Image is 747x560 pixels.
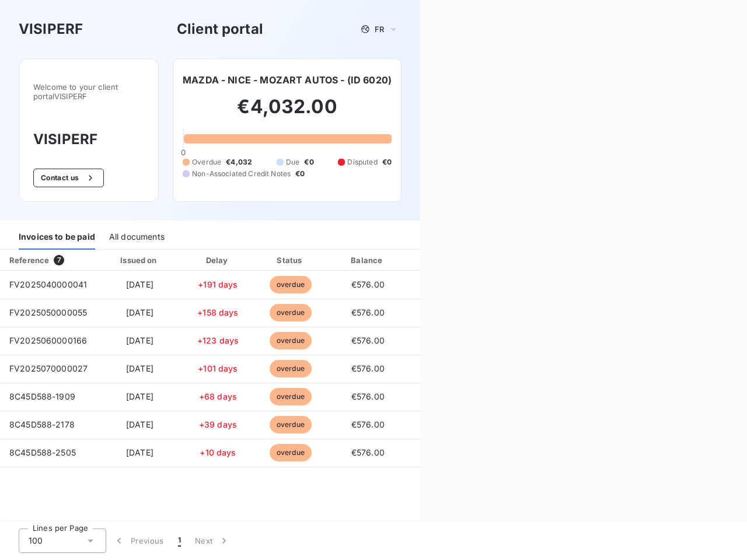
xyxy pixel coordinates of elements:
[199,391,237,401] span: +68 days
[270,416,312,433] span: overdue
[9,391,75,401] span: 8C45D588-1909
[9,363,88,373] span: FV2025070000027
[351,419,385,429] span: €576.00
[126,279,153,289] span: [DATE]
[19,225,95,250] div: Invoices to be paid
[199,419,237,429] span: +39 days
[256,254,325,266] div: Status
[270,388,312,405] span: overdue
[106,528,171,553] button: Previous
[29,535,43,547] span: 100
[304,157,313,167] span: €0
[126,363,153,373] span: [DATE]
[171,528,188,553] button: 1
[351,307,385,317] span: €576.00
[197,335,239,345] span: +123 days
[270,332,312,349] span: overdue
[351,391,385,401] span: €576.00
[183,73,392,87] h6: MAZDA - NICE - MOZART AUTOS - (ID 6020)
[330,254,406,266] div: Balance
[33,169,104,187] button: Contact us
[183,95,392,130] h2: €4,032.00
[375,24,384,34] span: FR
[188,528,237,553] button: Next
[226,157,252,167] span: €4,032
[9,335,87,345] span: FV2025060000166
[347,157,377,167] span: Disputed
[185,254,252,266] div: Delay
[33,82,144,101] span: Welcome to your client portal VISIPERF
[197,307,238,317] span: +158 days
[351,447,385,457] span: €576.00
[181,148,186,157] span: 0
[109,225,165,250] div: All documents
[270,304,312,321] span: overdue
[126,307,153,317] span: [DATE]
[270,444,312,461] span: overdue
[126,447,153,457] span: [DATE]
[19,19,83,40] h3: VISIPERF
[192,157,221,167] span: Overdue
[177,19,263,40] h3: Client portal
[295,169,305,179] span: €0
[54,255,64,265] span: 7
[178,535,181,547] span: 1
[270,276,312,293] span: overdue
[126,419,153,429] span: [DATE]
[126,391,153,401] span: [DATE]
[351,363,385,373] span: €576.00
[382,157,392,167] span: €0
[270,360,312,377] span: overdue
[410,254,469,266] div: PDF
[198,279,238,289] span: +191 days
[9,256,49,265] div: Reference
[192,169,291,179] span: Non-Associated Credit Notes
[9,307,87,317] span: FV2025050000055
[351,279,385,289] span: €576.00
[9,279,87,289] span: FV2025040000041
[99,254,180,266] div: Issued on
[286,157,299,167] span: Due
[200,447,236,457] span: +10 days
[126,335,153,345] span: [DATE]
[33,129,144,150] h3: VISIPERF
[9,447,76,457] span: 8C45D588-2505
[198,363,238,373] span: +101 days
[9,419,75,429] span: 8C45D588-2178
[351,335,385,345] span: €576.00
